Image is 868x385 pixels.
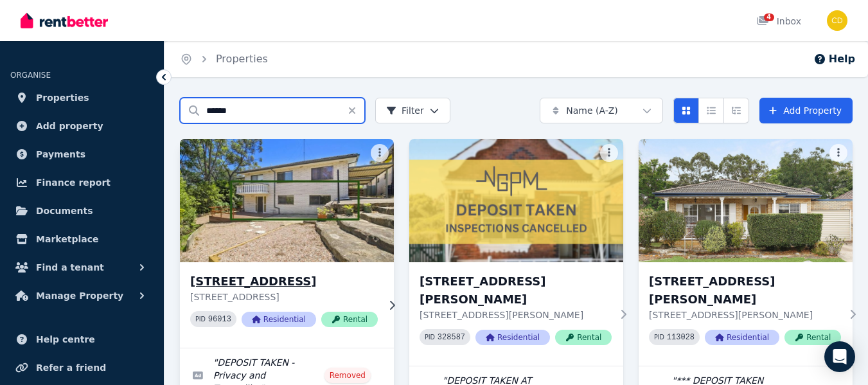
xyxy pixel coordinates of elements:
span: Documents [36,203,93,219]
a: Add property [10,113,154,139]
span: Residential [475,330,550,345]
button: Help [813,51,855,67]
h3: [STREET_ADDRESS][PERSON_NAME] [420,273,612,309]
div: Inbox [756,15,801,28]
button: More options [371,144,389,162]
p: [STREET_ADDRESS][PERSON_NAME] [420,309,612,321]
a: Properties [10,85,154,111]
button: Find a tenant [10,255,154,280]
span: Filter [386,104,424,117]
button: Filter [375,98,450,123]
a: 1/2 Eric Street, Lilyfield[STREET_ADDRESS][PERSON_NAME][STREET_ADDRESS][PERSON_NAME]PID 328587Res... [409,139,623,366]
a: Add Property [759,98,853,123]
nav: Breadcrumb [164,41,283,77]
span: Name (A-Z) [566,104,618,117]
img: 1/5 Kings Road, Brighton-Le-Sands [639,139,853,262]
span: Manage Property [36,288,123,303]
a: Refer a friend [10,355,154,381]
span: Finance report [36,175,111,190]
span: Residential [242,312,316,327]
button: Name (A-Z) [540,98,663,123]
span: Help centre [36,332,95,347]
img: 1/1A Neptune Street, Padstow [175,136,400,265]
span: Marketplace [36,231,98,247]
span: Rental [784,330,841,345]
a: Marketplace [10,226,154,252]
a: Help centre [10,327,154,352]
p: [STREET_ADDRESS] [190,291,378,303]
button: Compact list view [698,98,724,123]
small: PID [654,334,664,341]
span: Find a tenant [36,260,104,275]
a: 1/1A Neptune Street, Padstow[STREET_ADDRESS][STREET_ADDRESS]PID 96013ResidentialRental [180,139,394,348]
code: 113028 [667,333,695,342]
a: Documents [10,198,154,224]
button: More options [600,144,618,162]
code: 328587 [438,333,465,342]
div: View options [673,98,749,123]
span: Rental [555,330,612,345]
img: 1/2 Eric Street, Lilyfield [409,139,623,262]
button: Card view [673,98,699,123]
p: [STREET_ADDRESS][PERSON_NAME] [649,309,841,321]
small: PID [195,316,206,323]
button: Expanded list view [723,98,749,123]
button: More options [829,144,847,162]
button: Clear search [347,98,365,123]
img: Chris Dimitropoulos [827,10,847,31]
div: Open Intercom Messenger [824,341,855,372]
img: RentBetter [21,11,108,30]
a: Payments [10,141,154,167]
span: Refer a friend [36,360,106,375]
h3: [STREET_ADDRESS] [190,273,378,291]
span: ORGANISE [10,71,51,80]
code: 96013 [208,315,231,324]
a: Properties [216,53,268,65]
span: 4 [764,13,774,21]
span: Rental [321,312,378,327]
span: Add property [36,118,103,134]
span: Properties [36,90,89,105]
span: Residential [705,330,779,345]
small: PID [425,334,435,341]
button: Manage Property [10,283,154,309]
a: 1/5 Kings Road, Brighton-Le-Sands[STREET_ADDRESS][PERSON_NAME][STREET_ADDRESS][PERSON_NAME]PID 11... [639,139,853,366]
h3: [STREET_ADDRESS][PERSON_NAME] [649,273,841,309]
a: Finance report [10,170,154,195]
span: Payments [36,147,85,162]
